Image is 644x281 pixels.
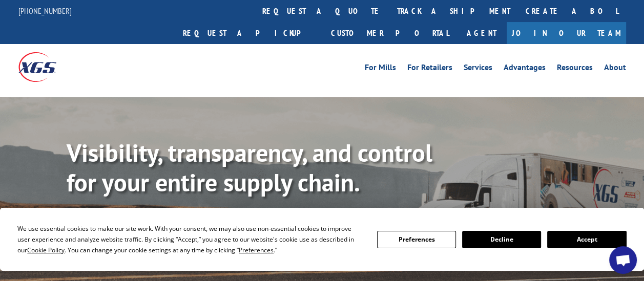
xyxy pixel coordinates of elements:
a: Agent [456,22,507,44]
a: For Mills [365,63,396,75]
a: Advantages [504,63,546,75]
div: We use essential cookies to make our site work. With your consent, we may also use non-essential ... [17,223,364,255]
a: [PHONE_NUMBER] [18,6,72,16]
button: Preferences [377,231,456,248]
span: Cookie Policy [27,246,65,254]
button: Decline [462,231,541,248]
button: Accept [547,231,626,248]
span: Preferences [239,246,274,254]
a: Resources [557,63,593,75]
a: Join Our Team [507,22,626,44]
a: For Retailers [407,63,452,75]
div: Open chat [609,246,637,274]
b: Visibility, transparency, and control for your entire supply chain. [67,137,432,198]
a: Customer Portal [323,22,456,44]
a: Request a pickup [175,22,323,44]
a: Services [464,63,492,75]
a: About [604,63,626,75]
